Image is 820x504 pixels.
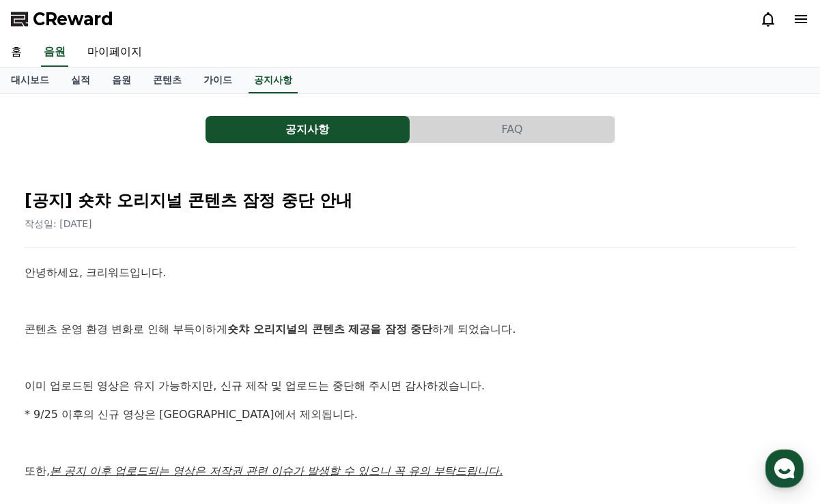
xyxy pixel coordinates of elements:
[50,464,503,477] u: 본 공지 이후 업로드되는 영상은 저작권 관련 이슈가 발생할 수 있으니 꼭 유의 부탁드립니다.
[142,68,193,93] a: 콘텐츠
[41,38,68,67] a: 음원
[76,38,153,67] a: 마이페이지
[25,462,795,480] p: 또한,
[227,323,432,336] strong: 숏챠 오리지널의 콘텐츠 제공을 잠정 중단
[25,264,795,282] p: 안녕하세요, 크리워드입니다.
[410,116,614,143] button: FAQ
[25,406,795,424] p: * 9/25 이후의 신규 영상은 [GEOGRAPHIC_DATA]에서 제외됩니다.
[25,377,795,395] p: 이미 업로드된 영상은 유지 가능하지만, 신규 제작 및 업로드는 중단해 주시면 감사하겠습니다.
[11,8,113,30] a: CReward
[206,116,410,143] button: 공지사항
[33,8,113,30] span: CReward
[101,68,142,93] a: 음원
[60,68,101,93] a: 실적
[25,218,92,229] span: 작성일: [DATE]
[25,190,795,211] h2: [공지] 숏챠 오리지널 콘텐츠 잠정 중단 안내
[410,116,615,143] a: FAQ
[206,116,410,143] a: 공지사항
[193,68,243,93] a: 가이드
[25,321,795,338] p: 콘텐츠 운영 환경 변화로 인해 부득이하게 하게 되었습니다.
[249,68,298,93] a: 공지사항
